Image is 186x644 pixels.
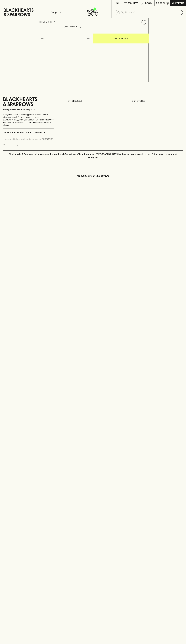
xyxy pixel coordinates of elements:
[140,19,147,26] button: Add to wishlist
[5,137,41,141] input: e.g. jane@blackheartsandsparrows.com.au
[51,11,57,14] p: Shop
[68,99,119,103] p: OTHER AREAS
[3,108,54,111] p: Sibling owned and run since [DATE]
[93,34,149,43] button: ADD TO CART
[132,99,183,103] p: OUR STORES
[3,144,54,146] p: We will never spam you
[145,2,152,5] p: Login
[64,25,81,28] button: Add to wishlist
[114,37,128,40] p: ADD TO CART
[37,6,74,18] button: Shop
[128,2,138,5] p: Wishlist
[121,10,181,15] input: Try "Pinot noir"
[3,131,54,134] p: Subscribe to The Blackhearts Newsletter
[156,2,162,5] p: $0.00
[29,119,54,121] strong: Liquor License #32064953
[48,21,53,23] a: SHOP
[5,153,181,159] p: Blackhearts & Sparrows acknowledges the traditional Custodians of land throughout [GEOGRAPHIC_DAT...
[42,138,53,141] p: SUBSCRIBE
[37,27,149,82] img: 39742.png
[172,2,184,5] p: Checkout
[39,21,46,23] a: HOME
[167,2,168,4] p: 0
[3,113,54,126] p: It is against the law to sell or supply alcohol to, or to obtain alcohol on behalf of a person un...
[41,136,54,142] button: SUBSCRIBE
